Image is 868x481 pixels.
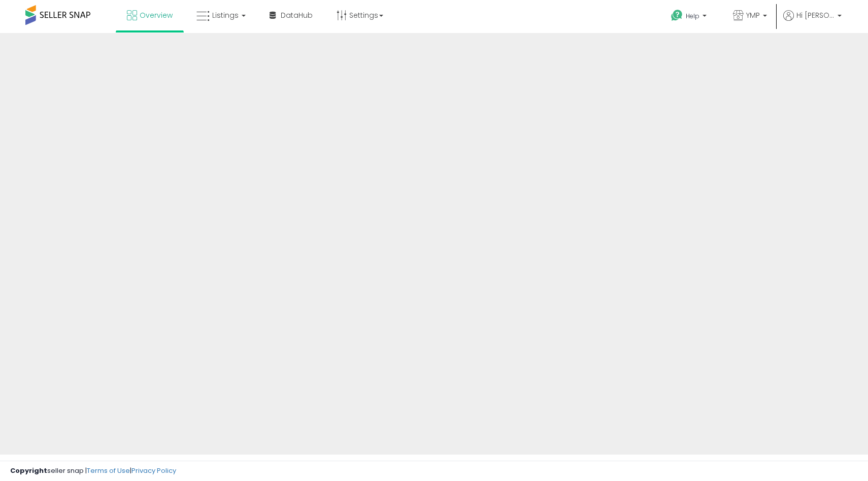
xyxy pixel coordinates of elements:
[783,10,842,33] a: Hi [PERSON_NAME]
[281,10,313,20] span: DataHub
[671,9,683,22] i: Get Help
[663,2,717,33] a: Help
[796,10,834,20] span: Hi [PERSON_NAME]
[212,10,239,20] span: Listings
[686,12,699,20] span: Help
[140,10,173,20] span: Overview
[746,10,760,20] span: YMP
